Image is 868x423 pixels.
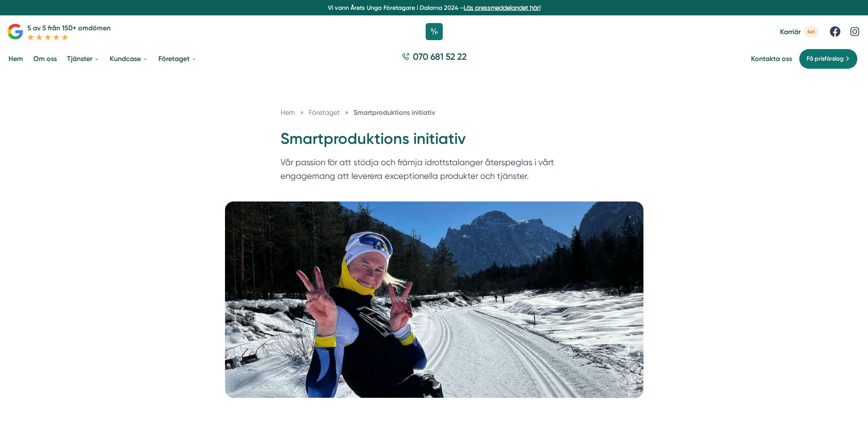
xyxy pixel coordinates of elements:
[32,48,58,70] a: Om oss
[27,23,111,33] p: 5 av 5 från 150+ omdömen
[281,156,588,187] p: Vår passion för att stödja och främja idrottstalanger återspeglas i vårt engagemang att leverera ...
[65,48,101,70] a: Tjänster
[413,50,467,63] span: 070 681 52 22
[751,55,792,63] a: Kontakta oss
[281,128,588,156] h1: Smartproduktions initiativ
[807,54,844,64] span: Få prisförslag
[225,201,643,398] img: Smartproduktions initiativ
[804,26,818,38] span: 4st
[300,107,304,118] span: »
[345,107,348,118] span: »
[398,50,470,67] a: 070 681 52 22
[780,26,818,38] a: Karriär 4st
[281,107,588,118] nav: Breadcrumb
[157,48,199,70] a: Företaget
[7,48,25,70] a: Hem
[780,28,801,36] span: Karriär
[354,108,435,117] a: Smartproduktions initiativ
[799,49,858,69] a: Få prisförslag
[309,108,340,117] span: Företaget
[281,108,295,117] a: Hem
[464,4,541,11] a: Läs pressmeddelandet här!
[309,108,342,117] a: Företaget
[3,3,865,12] p: Vi vann Årets Unga Företagare i Dalarna 2024 –
[108,48,150,70] a: Kundcase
